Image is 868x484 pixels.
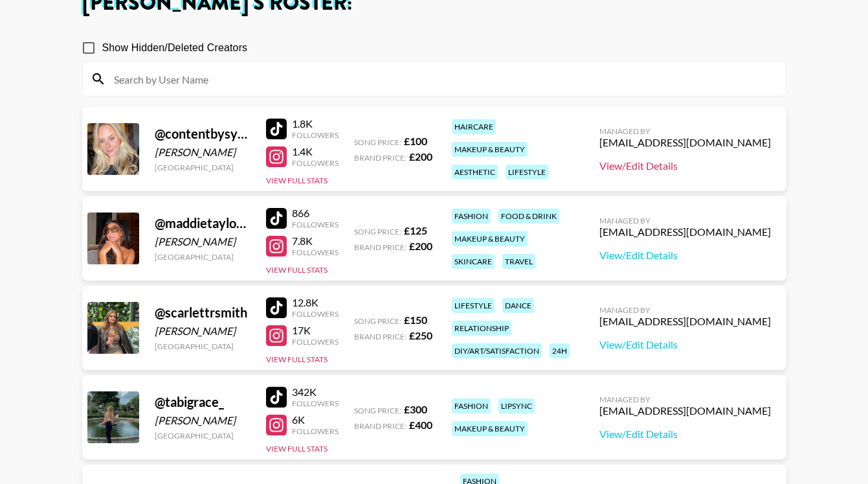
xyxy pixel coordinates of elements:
[354,137,401,147] span: Song Price:
[155,126,250,142] div: @ contentbysyd1
[155,414,250,427] div: [PERSON_NAME]
[292,117,339,130] div: 1.8K
[506,165,548,179] div: lifestyle
[452,254,495,269] div: skincare
[266,176,328,185] button: View Full Stats
[155,163,250,172] div: [GEOGRAPHIC_DATA]
[502,298,534,313] div: dance
[452,321,511,336] div: relationship
[155,146,250,159] div: [PERSON_NAME]
[452,298,495,313] div: lifestyle
[155,235,250,248] div: [PERSON_NAME]
[599,136,771,149] div: [EMAIL_ADDRESS][DOMAIN_NAME]
[409,329,432,341] strong: £ 250
[292,324,339,337] div: 17K
[266,265,328,275] button: View Full Stats
[409,240,432,252] strong: £ 200
[599,305,771,315] div: Managed By
[155,341,250,351] div: [GEOGRAPHIC_DATA]
[292,145,339,158] div: 1.4K
[292,426,339,436] div: Followers
[354,406,401,415] span: Song Price:
[452,398,491,413] div: fashion
[292,413,339,426] div: 6K
[155,252,250,262] div: [GEOGRAPHIC_DATA]
[266,354,328,364] button: View Full Stats
[404,314,427,326] strong: £ 150
[155,215,250,231] div: @ maddietaylorx2
[292,130,339,140] div: Followers
[452,142,528,157] div: makeup & beauty
[292,386,339,398] div: 342K
[599,315,771,328] div: [EMAIL_ADDRESS][DOMAIN_NAME]
[155,431,250,441] div: [GEOGRAPHIC_DATA]
[599,404,771,417] div: [EMAIL_ADDRESS][DOMAIN_NAME]
[599,126,771,136] div: Managed By
[404,403,427,415] strong: £ 300
[599,338,771,351] a: View/Edit Details
[599,216,771,225] div: Managed By
[354,242,406,252] span: Brand Price:
[292,337,339,347] div: Followers
[292,235,339,248] div: 7.8K
[498,209,559,224] div: food & drink
[354,316,401,326] span: Song Price:
[292,158,339,168] div: Followers
[292,309,339,319] div: Followers
[599,225,771,238] div: [EMAIL_ADDRESS][DOMAIN_NAME]
[550,343,570,358] div: 24h
[292,296,339,309] div: 12.8K
[266,444,328,454] button: View Full Stats
[102,40,248,56] span: Show Hidden/Deleted Creators
[292,398,339,408] div: Followers
[354,153,406,163] span: Brand Price:
[292,248,339,257] div: Followers
[354,332,406,341] span: Brand Price:
[106,69,778,89] input: Search by User Name
[452,343,542,358] div: diy/art/satisfaction
[404,135,427,147] strong: £ 100
[409,419,432,431] strong: £ 400
[354,421,406,431] span: Brand Price:
[502,254,535,269] div: travel
[599,159,771,172] a: View/Edit Details
[452,231,528,246] div: makeup & beauty
[404,224,427,236] strong: £ 125
[599,428,771,441] a: View/Edit Details
[599,249,771,262] a: View/Edit Details
[452,165,498,179] div: aesthetic
[155,394,250,410] div: @ tabigrace_
[155,325,250,338] div: [PERSON_NAME]
[292,220,339,229] div: Followers
[155,305,250,321] div: @ scarlettrsmith
[452,421,528,436] div: makeup & beauty
[498,398,535,413] div: lipsync
[452,209,491,224] div: fashion
[452,119,496,134] div: haircare
[409,150,432,163] strong: £ 200
[292,207,339,220] div: 866
[599,395,771,404] div: Managed By
[354,227,401,236] span: Song Price:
